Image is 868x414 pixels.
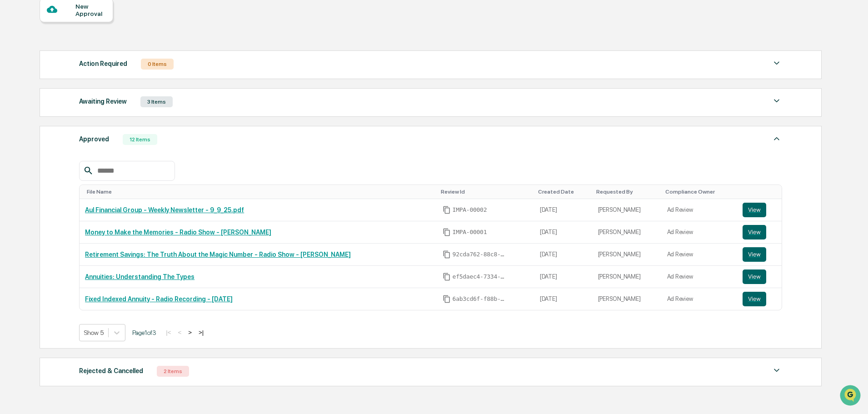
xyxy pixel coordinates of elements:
[9,70,25,86] img: 1746055101610-c473b297-6a78-478c-a979-82029cc54cd1
[453,295,507,303] span: 6ab3cd6f-f88b-4460-aea0-ec859a33aa68
[155,72,165,83] button: Start new chat
[662,244,738,266] td: Ad Review
[771,365,782,376] img: caret
[593,244,662,266] td: [PERSON_NAME]
[175,329,184,336] button: <
[18,132,57,141] span: Data Lookup
[66,115,73,123] div: 🗄️
[743,225,776,239] a: View
[743,225,766,239] button: View
[64,154,110,161] a: Powered byPylon
[5,128,61,145] a: 🔎Data Lookup
[743,269,766,284] button: View
[743,203,776,217] a: View
[123,134,157,145] div: 12 Items
[75,115,113,124] span: Attestations
[743,269,776,284] a: View
[443,295,451,303] span: Copy Id
[593,266,662,288] td: [PERSON_NAME]
[534,266,593,288] td: [DATE]
[196,329,206,336] button: >|
[31,79,115,86] div: We're available if you need us!
[662,221,738,244] td: Ad Review
[453,251,507,258] span: 92cda762-88c8-4765-9d57-1e5705903939
[593,221,662,244] td: [PERSON_NAME]
[593,199,662,221] td: [PERSON_NAME]
[453,229,487,236] span: IMPA-00001
[662,288,738,310] td: Ad Review
[9,133,16,140] div: 🔎
[157,366,189,377] div: 2 Items
[62,111,116,127] a: 🗄️Attestations
[744,189,778,195] div: Toggle SortBy
[443,206,451,214] span: Copy Id
[538,189,589,195] div: Toggle SortBy
[87,189,433,195] div: Toggle SortBy
[443,228,451,236] span: Copy Id
[79,365,143,377] div: Rejected & Cancelled
[596,189,658,195] div: Toggle SortBy
[665,189,734,195] div: Toggle SortBy
[141,59,174,70] div: 0 Items
[534,244,593,266] td: [DATE]
[443,250,451,259] span: Copy Id
[85,251,351,258] a: Retirement Savings: The Truth About the Magic Number - Radio Show - [PERSON_NAME]
[85,206,244,214] a: Aul Financial Group - Weekly Newsletter - 9_9_25.pdf
[743,247,776,262] a: View
[839,384,863,409] iframe: Open customer support
[85,273,195,280] a: Annuities: Understanding The Types
[140,96,173,107] div: 3 Items
[662,266,738,288] td: Ad Review
[75,3,106,17] div: New Approval
[743,247,766,262] button: View
[163,329,174,336] button: |<
[9,19,165,34] p: How can we help?
[441,189,531,195] div: Toggle SortBy
[443,273,451,281] span: Copy Id
[771,133,782,144] img: caret
[9,115,16,123] div: 🖐️
[743,203,766,217] button: View
[79,58,127,70] div: Action Required
[534,221,593,244] td: [DATE]
[185,329,195,336] button: >
[453,273,507,280] span: ef5daec4-7334-4458-b1d9-a181fd4f575d
[662,199,738,221] td: Ad Review
[18,115,59,124] span: Preclearance
[31,70,149,79] div: Start new chat
[743,292,766,306] button: View
[771,95,782,106] img: caret
[593,288,662,310] td: [PERSON_NAME]
[85,295,233,303] a: Fixed Indexed Annuity - Radio Recording - [DATE]
[90,154,110,161] span: Pylon
[79,95,127,107] div: Awaiting Review
[743,292,776,306] a: View
[534,288,593,310] td: [DATE]
[771,58,782,69] img: caret
[85,229,271,236] a: Money to Make the Memories - Radio Show - [PERSON_NAME]
[79,133,109,145] div: Approved
[5,111,62,127] a: 🖐️Preclearance
[534,199,593,221] td: [DATE]
[132,329,156,336] span: Page 1 of 3
[453,206,487,214] span: IMPA-00002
